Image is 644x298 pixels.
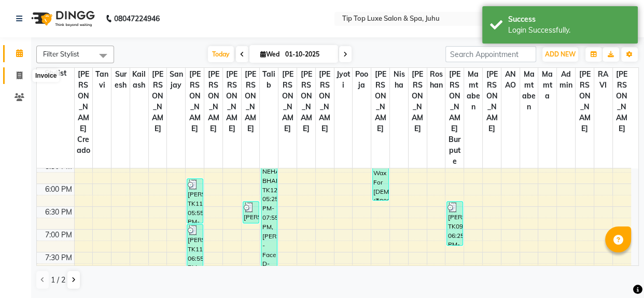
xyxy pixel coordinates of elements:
span: admin [557,68,575,92]
input: 2025-10-01 [282,47,334,62]
div: [PERSON_NAME], TK11, 05:55 PM-06:55 PM, [DEMOGRAPHIC_DATA] Hair Services - [DEMOGRAPHIC_DATA] Hai... [187,179,203,223]
span: Mamtaben [520,68,538,113]
span: [PERSON_NAME] [204,68,222,135]
span: Roshan [427,68,445,92]
span: Wed [258,50,282,58]
span: Tanvi [93,68,111,92]
span: Filter Stylist [43,50,79,58]
span: 1 / 2 [51,275,65,286]
span: [PERSON_NAME] [186,68,204,135]
span: Mamtaben [464,68,482,113]
span: [PERSON_NAME] [576,68,594,135]
span: [PERSON_NAME] [223,68,241,135]
span: [PERSON_NAME] [242,68,260,135]
span: [PERSON_NAME] [278,68,297,135]
div: 7:30 PM [43,252,74,263]
span: ANAO [501,68,520,92]
span: [PERSON_NAME] [613,68,631,135]
span: [PERSON_NAME] [297,68,315,135]
span: [PERSON_NAME] [409,68,427,135]
div: 7:00 PM [43,230,74,240]
span: Nisha [390,68,408,92]
div: 6:00 PM [43,184,74,195]
span: Suresh [111,68,130,92]
div: 6:30 PM [43,207,74,218]
input: Search Appointment [445,46,536,62]
div: NEHA BHAIYA, TK12, 05:25 PM-07:55 PM, [PERSON_NAME] - Face D-Tan For [DEMOGRAPHIC_DATA] (₹800),[D... [261,156,277,268]
span: mamta [538,68,556,103]
div: Invoice [33,69,59,82]
span: Talib [260,68,278,92]
span: [PERSON_NAME] burpute [445,68,464,168]
span: [PERSON_NAME] [316,68,334,135]
span: Kailash [130,68,148,92]
b: 08047224946 [114,4,160,33]
span: Jyoti [334,68,353,92]
div: Login Successfully. [508,25,630,36]
span: ADD NEW [545,50,576,58]
span: [PERSON_NAME] [149,68,167,135]
span: [PERSON_NAME] creado [75,68,93,157]
span: [PERSON_NAME] [483,68,501,135]
span: [PERSON_NAME] [371,68,389,135]
span: Today [208,46,234,62]
span: RAVI [594,68,612,92]
div: [PERSON_NAME], TK10, 06:25 PM-06:55 PM, Hair Care - Normal Hair Wash For [DEMOGRAPHIC_DATA] Short... [243,202,259,223]
span: Sanjay [167,68,185,92]
span: Pooja [353,68,371,92]
img: logo [26,4,97,33]
button: ADD NEW [542,47,578,62]
div: [PERSON_NAME], TK09, 06:25 PM-07:25 PM, Hair Services - MAJIREL CROWN TOUCHUP (₹800) [447,202,463,245]
div: Success [508,14,630,25]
